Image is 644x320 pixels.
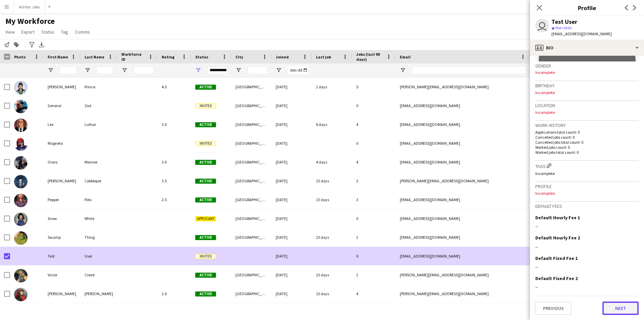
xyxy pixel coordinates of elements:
div: [DATE] [272,228,312,246]
div: [GEOGRAPHIC_DATA] [231,228,272,246]
span: First Name [48,54,68,59]
div: 2 days [312,78,352,96]
p: Worked jobs total count: 0 [535,150,639,155]
span: Applicant [195,216,216,221]
div: [GEOGRAPHIC_DATA] [231,153,272,171]
button: Open Filter Menu [48,67,54,73]
app-action-btn: Export XLSX [38,41,46,49]
span: Status [41,29,54,35]
div: White [80,209,117,228]
span: Active [195,197,216,202]
img: Pepper Pots [14,194,28,207]
div: 2 [352,266,396,284]
span: Export [21,29,35,35]
h3: Birthday [535,83,639,89]
h3: Default Fixed Fee 1 [535,255,578,261]
a: Status [39,28,57,36]
div: Pots [80,190,117,209]
div: [PERSON_NAME][EMAIL_ADDRESS][DOMAIN_NAME] [396,78,530,96]
span: Active [195,291,216,296]
div: 2.0 [158,284,191,303]
div: 2 [352,228,396,246]
div: [GEOGRAPHIC_DATA] [231,96,272,115]
div: [PERSON_NAME][EMAIL_ADDRESS][DOMAIN_NAME] [396,172,530,190]
input: Last Name Filter Input [97,66,113,74]
div: 4 [352,153,396,171]
div: [DATE] [272,96,312,115]
div: [EMAIL_ADDRESS][DOMAIN_NAME] [396,190,530,209]
div: [DATE] [272,78,312,96]
div: [EMAIL_ADDRESS][DOMAIN_NAME] [396,228,530,246]
div: 23 days [312,266,352,284]
div: Snow [44,209,80,228]
div: [GEOGRAPHIC_DATA] [231,78,272,96]
div: [DATE] [272,190,312,209]
div: Thing [80,228,117,246]
div: [GEOGRAPHIC_DATA] [231,209,272,228]
img: General Zod [14,100,28,113]
div: [GEOGRAPHIC_DATA] [231,172,272,190]
div: 4 days [312,153,352,171]
span: Last Name [85,54,104,59]
span: Status [195,54,208,59]
span: Active [195,85,216,90]
span: Photo [14,54,25,59]
span: Active [195,235,216,240]
div: 3.5 [158,172,191,190]
div: Test User [551,19,577,25]
span: Invited [195,103,216,108]
h3: Location [535,102,639,108]
div: Zod [80,96,117,115]
div: Victor [44,266,80,284]
span: View [5,29,15,35]
button: Open Filter Menu [195,67,201,73]
div: Bio [530,40,644,56]
span: Active [195,122,216,127]
p: Cancelled jobs count: 0 [535,135,639,140]
span: Not rated [555,25,572,30]
div: [PERSON_NAME] [44,284,80,303]
div: User [80,247,117,265]
span: Comms [75,29,90,35]
div: 3 [352,190,396,209]
img: Ororo Monroe [14,156,28,170]
button: Open Filter Menu [400,67,406,73]
div: Lex [44,115,80,134]
div: 5 [352,78,396,96]
div: [DATE] [272,247,312,265]
div: 13 days [312,190,352,209]
h3: Profile [535,183,639,189]
span: Email [400,54,411,59]
div: [DATE] [272,284,312,303]
button: Ad Hoc Jobs [14,0,45,13]
div: Monroe [80,153,117,171]
div: 13 days [312,284,352,303]
div: 0 [352,209,396,228]
input: Email Filter Input [412,66,526,74]
button: Open Filter Menu [121,67,127,73]
div: Luthor [80,115,117,134]
span: Active [195,179,216,184]
div: 3 [352,172,396,190]
div: [EMAIL_ADDRESS][DOMAIN_NAME] [396,115,530,134]
div: 4 [352,115,396,134]
div: [EMAIL_ADDRESS][DOMAIN_NAME] [396,96,530,115]
div: [GEOGRAPHIC_DATA] [231,115,272,134]
div: 2.5 [158,190,191,209]
div: [EMAIL_ADDRESS][DOMAIN_NAME] [396,153,530,171]
button: Open Filter Menu [85,67,91,73]
div: Prince [80,78,117,96]
div: [DATE] [272,134,312,152]
input: First Name Filter Input [60,66,76,74]
img: Wade Wilson [14,288,28,301]
div: 13 days [312,172,352,190]
div: General [44,96,80,115]
button: Previous [535,302,572,315]
input: Workforce ID Filter Input [133,66,154,74]
span: My Workforce [5,16,55,26]
div: Pepper [44,190,80,209]
h3: Default fees [535,203,639,209]
span: Tag [61,29,68,35]
h3: Work history [535,122,639,128]
span: Last job [316,54,331,59]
